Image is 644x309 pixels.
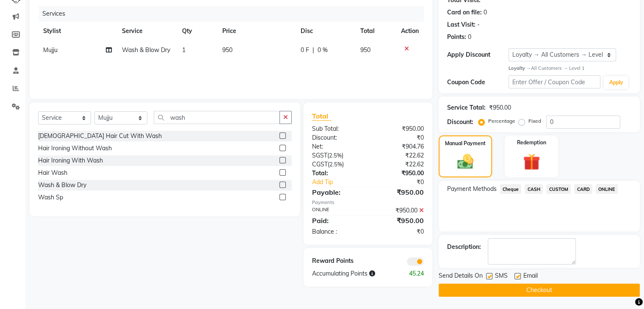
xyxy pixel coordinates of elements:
div: ₹950.00 [489,103,511,112]
div: Sub Total: [306,124,368,133]
div: Paid: [306,215,368,226]
label: Fixed [528,117,541,125]
div: Description: [447,243,481,251]
div: Payable: [306,187,368,197]
span: Cheque [500,184,522,194]
div: Card on file: [447,8,482,17]
div: Wash Sp [38,193,63,202]
div: Coupon Code [447,78,509,87]
div: ₹950.00 [368,169,430,178]
input: Enter Offer / Coupon Code [509,75,601,88]
div: ₹950.00 [368,206,430,215]
div: Last Visit: [447,20,475,29]
span: 1 [182,46,185,54]
div: Services [39,6,430,22]
div: ONLINE [306,206,368,215]
div: ₹0 [368,227,430,236]
span: 0 F [301,46,309,55]
div: [DEMOGRAPHIC_DATA] Hair Cut With Wash [38,132,162,141]
button: Apply [604,76,628,89]
div: 0 [468,33,471,41]
span: 950 [360,46,370,54]
span: SMS [495,271,508,282]
th: Price [217,22,296,41]
span: Payment Methods [447,185,497,193]
div: Balance : [306,227,368,236]
div: Total: [306,169,368,178]
img: _cash.svg [452,152,478,171]
input: Search or Scan [154,111,280,124]
div: Discount: [306,133,368,142]
img: _gift.svg [518,152,545,173]
span: Wash & Blow Dry [122,46,170,54]
div: ₹950.00 [368,124,430,133]
div: All Customers → Level 1 [509,65,631,72]
span: Total [312,112,332,121]
div: ₹950.00 [368,215,430,226]
span: ONLINE [596,184,618,194]
span: | [312,46,314,55]
button: Checkout [439,284,640,297]
div: Net: [306,142,368,151]
div: ₹0 [368,133,430,142]
div: ( ) [306,151,368,160]
div: ₹904.76 [368,142,430,151]
div: ₹0 [378,178,430,187]
div: - [477,20,480,29]
div: ₹22.62 [368,151,430,160]
span: CGST [312,160,328,168]
div: ( ) [306,160,368,169]
div: ₹950.00 [368,187,430,197]
label: Manual Payment [445,140,486,147]
a: Add Tip [306,178,378,187]
div: Service Total: [447,103,486,112]
div: Wash & Blow Dry [38,181,86,190]
span: CASH [525,184,543,194]
span: Send Details On [439,271,483,282]
th: Service [117,22,177,41]
div: Hair Wash [38,168,67,177]
span: 0 % [318,46,328,55]
div: Hair Ironing Without Wash [38,144,112,153]
div: 0 [484,8,487,17]
strong: Loyalty → [509,65,531,71]
span: CUSTOM [546,184,571,194]
div: Points: [447,33,466,41]
div: Payments [312,199,424,206]
label: Redemption [517,139,546,146]
th: Total [355,22,396,41]
span: CARD [574,184,592,194]
label: Percentage [488,117,515,125]
span: 2.5% [329,161,342,168]
span: Mujju [43,46,58,54]
div: Hair Ironing With Wash [38,156,103,165]
div: Apply Discount [447,50,509,59]
th: Disc [296,22,355,41]
span: SGST [312,152,327,159]
th: Qty [177,22,217,41]
th: Action [396,22,424,41]
div: Reward Points [306,257,368,266]
div: Accumulating Points [306,269,399,278]
span: 950 [222,46,232,54]
div: 45.24 [399,269,430,278]
div: ₹22.62 [368,160,430,169]
div: Discount: [447,118,473,127]
span: Email [523,271,538,282]
span: 2.5% [329,152,342,159]
th: Stylist [38,22,117,41]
